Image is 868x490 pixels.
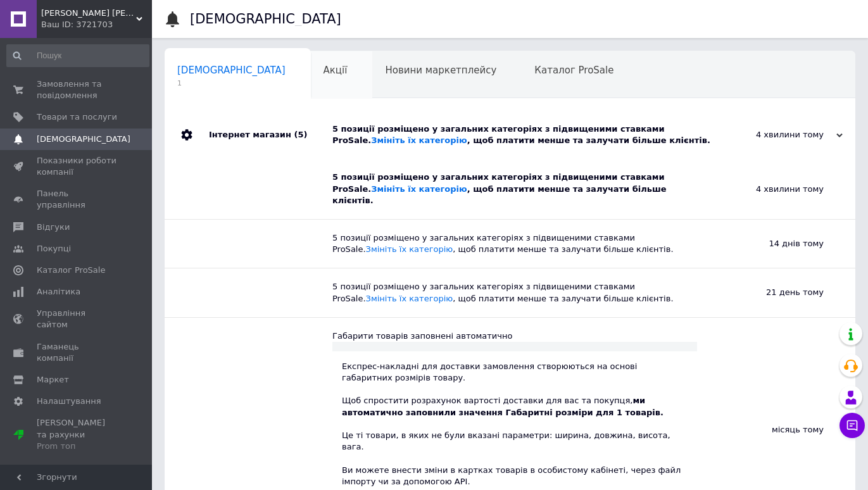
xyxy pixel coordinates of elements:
span: Товари та послуги [37,111,117,123]
span: Відгуки [37,222,70,233]
h1: [DEMOGRAPHIC_DATA] [190,11,341,27]
div: Ваш ID: 3721703 [41,19,152,30]
span: Каталог ProSale [534,65,613,76]
a: Змініть їх категорію [366,244,453,254]
div: Габарити товарів заповнені автоматично [332,330,697,342]
div: 5 позиції розміщено у загальних категоріях з підвищеними ставками ProSale. , щоб платити менше та... [332,232,697,255]
span: [DEMOGRAPHIC_DATA] [177,65,286,76]
span: Замовлення та повідомлення [37,79,117,101]
span: Новини маркетплейсу [385,65,496,76]
span: (5) [294,130,307,139]
span: Панель управління [37,188,117,211]
a: Змініть їх категорію [366,294,453,303]
div: 21 день тому [697,268,855,317]
input: Пошук [6,44,149,67]
div: 4 хвилини тому [697,159,855,219]
button: Чат з покупцем [840,413,865,438]
span: ФОП Герасимчук Ю.М. [41,8,136,19]
span: Каталог ProSale [37,265,105,276]
div: Prom топ [37,441,117,452]
span: Налаштування [37,396,101,407]
div: 5 позиції розміщено у загальних категоріях з підвищеними ставками ProSale. , щоб платити менше та... [332,123,716,146]
span: Гаманець компанії [37,341,117,364]
span: Маркет [37,374,69,386]
span: Управління сайтом [37,308,117,330]
a: Змініть їх категорію [371,184,467,194]
span: Показники роботи компанії [37,155,117,178]
span: 1 [177,79,286,88]
b: ми автоматично заповнили значення Габаритні розміри для 1 товарів. [342,396,664,417]
div: Інтернет магазин [209,111,332,159]
span: Акції [324,65,348,76]
div: 4 хвилини тому [716,129,843,141]
div: 5 позиції розміщено у загальних категоріях з підвищеними ставками ProSale. , щоб платити менше та... [332,172,697,206]
span: [PERSON_NAME] та рахунки [37,417,117,452]
span: Аналітика [37,286,80,298]
div: 14 днів тому [697,220,855,268]
span: [DEMOGRAPHIC_DATA] [37,134,130,145]
div: 5 позиції розміщено у загальних категоріях з підвищеними ставками ProSale. , щоб платити менше та... [332,281,697,304]
span: Покупці [37,243,71,254]
a: Змініть їх категорію [371,135,467,145]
